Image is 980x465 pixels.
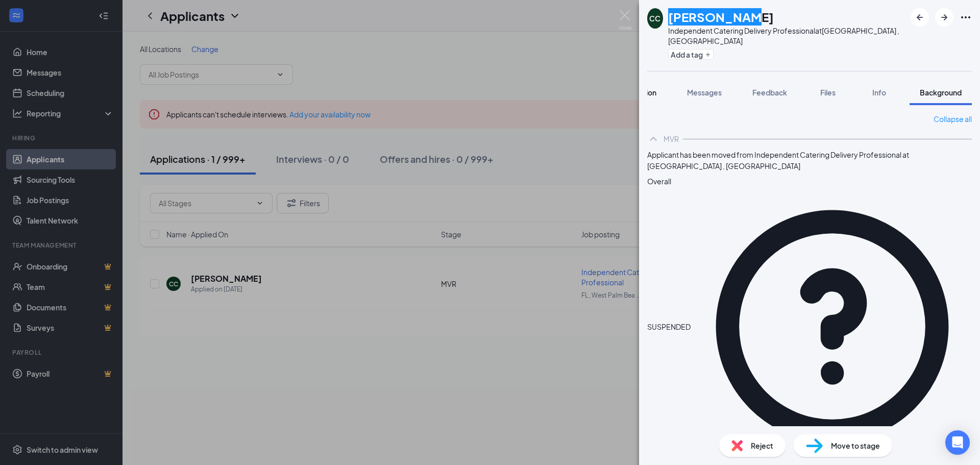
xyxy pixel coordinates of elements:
span: Reject [751,440,773,451]
span: Files [820,88,836,97]
svg: Plus [705,52,711,58]
span: SUSPENDED [647,321,691,332]
button: ArrowRight [935,8,953,27]
div: CC [649,13,660,23]
button: ArrowLeftNew [911,8,929,27]
button: PlusAdd a tag [668,49,714,60]
svg: ArrowRight [938,11,950,23]
h1: [PERSON_NAME] [668,8,774,26]
div: Open Intercom Messenger [945,430,970,455]
span: Messages [687,88,722,97]
div: Independent Catering Delivery Professional at [GEOGRAPHIC_DATA] , [GEOGRAPHIC_DATA] [668,26,905,46]
div: MVR [664,134,679,144]
svg: ChevronUp [647,133,659,145]
span: Background [920,88,962,97]
a: Collapse all [934,113,972,125]
span: Applicant has been moved from Independent Catering Delivery Professional at [GEOGRAPHIC_DATA] , [... [647,149,972,172]
span: Info [872,88,886,97]
svg: ArrowLeftNew [914,11,926,23]
span: Feedback [752,88,787,97]
span: Move to stage [831,440,880,451]
span: Overall [647,177,671,186]
svg: Ellipses [960,11,972,23]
